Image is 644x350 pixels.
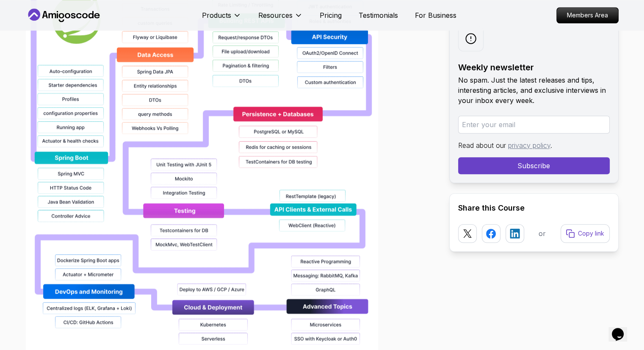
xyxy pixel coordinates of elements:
a: Testimonials [359,10,398,20]
h2: Share this Course [458,202,610,214]
h2: Weekly newsletter [458,61,610,73]
p: Copy link [578,229,604,238]
p: or [539,228,546,239]
p: Members Area [557,8,618,23]
input: Enter your email [458,116,610,133]
a: For Business [415,10,456,20]
button: Copy link [561,224,610,243]
button: Subscribe [458,157,610,174]
a: Members Area [556,7,619,23]
button: Products [202,10,241,27]
p: No spam. Just the latest releases and tips, interesting articles, and exclusive interviews in you... [458,75,610,106]
a: Pricing [320,10,342,20]
iframe: To enrich screen reader interactions, please activate Accessibility in Grammarly extension settings [608,316,636,342]
p: Read about our . [458,140,610,150]
a: privacy policy [508,141,550,150]
button: Resources [258,10,303,27]
p: Products [202,10,231,20]
p: Resources [258,10,293,20]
